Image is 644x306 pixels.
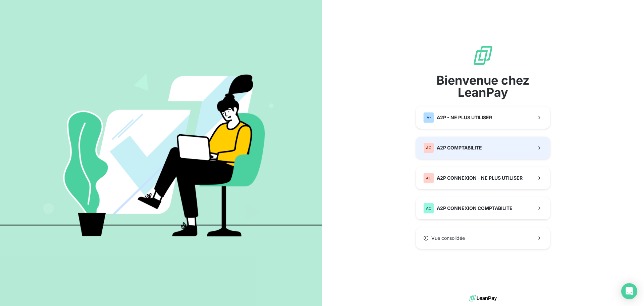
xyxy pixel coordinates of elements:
[437,175,523,181] span: A2P CONNEXION - NE PLUS UTILISER
[416,74,550,98] span: Bienvenue chez LeanPay
[437,114,492,121] span: A2P - NE PLUS UTILISER
[416,167,550,189] button: ACA2P CONNEXION - NE PLUS UTILISER
[437,144,482,151] span: A2P COMPTABILITE
[423,203,434,214] div: AC
[416,227,550,249] button: Vue consolidée
[416,106,550,129] button: A-A2P - NE PLUS UTILISER
[423,112,434,123] div: A-
[469,293,497,303] img: logo
[423,173,434,183] div: AC
[423,142,434,153] div: AC
[472,45,494,66] img: logo sigle
[431,235,465,242] span: Vue consolidée
[416,197,550,219] button: ACA2P CONNEXION COMPTABILITE
[437,205,513,212] span: A2P CONNEXION COMPTABILITE
[416,137,550,159] button: ACA2P COMPTABILITE
[621,283,637,299] div: Open Intercom Messenger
